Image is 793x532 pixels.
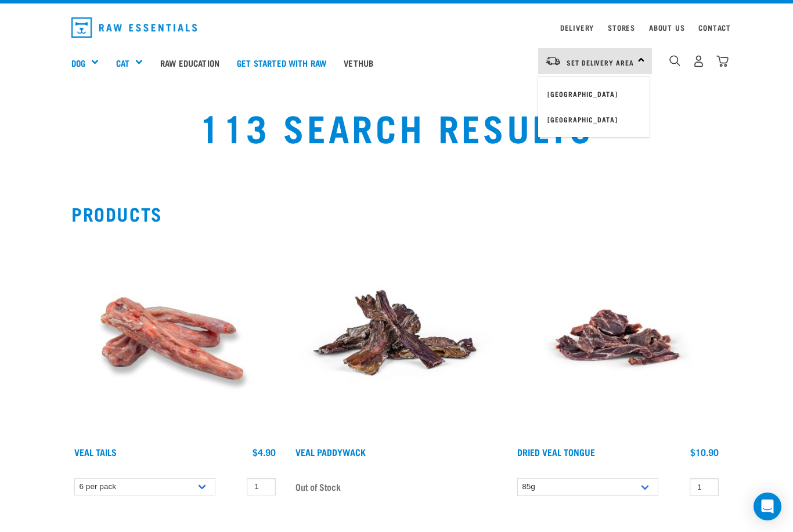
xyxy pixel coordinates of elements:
[253,447,276,457] div: $4.90
[690,478,719,496] input: 1
[690,447,719,457] div: $10.90
[293,233,500,440] img: Stack of Veal Paddywhack For Pets
[295,449,366,454] a: Veal Paddywack
[247,478,276,496] input: 1
[669,55,680,66] img: home-icon-1@2x.png
[649,26,684,30] a: About Us
[71,233,279,440] img: Veal Tails
[152,39,228,86] a: Raw Education
[74,449,117,454] a: Veal Tails
[545,56,561,66] img: van-moving.png
[716,55,729,67] img: home-icon@2x.png
[754,493,781,520] div: Open Intercom Messenger
[335,39,382,86] a: Vethub
[228,39,335,86] a: Get started with Raw
[698,26,731,30] a: Contact
[538,81,650,107] a: [GEOGRAPHIC_DATA]
[538,107,650,132] a: [GEOGRAPHIC_DATA]
[295,478,341,495] span: Out of Stock
[693,55,705,67] img: user.png
[71,17,197,38] img: Raw Essentials Logo
[62,13,731,42] nav: dropdown navigation
[153,106,640,147] h1: 113 Search Results
[71,203,722,224] h2: Products
[116,56,129,70] a: Cat
[517,449,595,454] a: Dried Veal Tongue
[608,26,635,30] a: Stores
[560,26,594,30] a: Delivery
[567,60,634,64] span: Set Delivery Area
[514,233,722,441] img: Veal tongue
[71,56,85,70] a: Dog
